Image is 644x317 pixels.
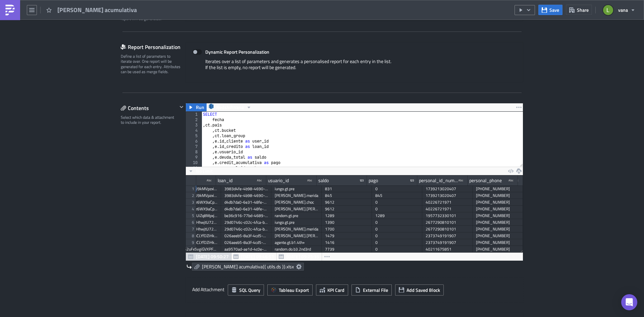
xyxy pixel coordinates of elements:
[375,186,419,192] div: 0
[375,246,419,253] div: 0
[426,192,469,199] div: 1739213020407
[602,4,614,16] img: Avatar
[566,5,592,15] button: Share
[426,199,469,206] div: 40226721971
[121,103,177,113] div: Contents
[375,232,419,239] div: 0
[121,54,181,74] div: Define a list of parameters to iterate over. One report will be generated for each entry. Attribu...
[186,167,215,175] button: No Limit
[325,186,369,192] div: 831
[318,175,329,186] div: saldo
[577,6,589,13] span: Share
[275,192,318,199] div: [PERSON_NAME].merida
[375,239,419,246] div: 0
[618,6,628,13] span: vana
[476,192,520,199] div: [PHONE_NUMBER]
[476,239,520,246] div: [PHONE_NUMBER]
[469,175,502,186] div: personal_phone
[121,115,177,125] div: Select which data & attachment to include in your report.
[224,219,268,226] div: 29d0746c-c02c-4fca-bbb3-53f77b98b2f1
[426,206,469,212] div: 40226721971
[186,112,202,117] div: 1
[224,192,268,199] div: 3983d4fe-4b98-4690-a971-3c5a39620bd4
[186,253,231,261] button: [DATE] 09:50:27
[275,199,318,206] div: [PERSON_NAME].choc
[352,284,392,296] button: External File
[224,212,268,219] div: be36c916-77bd-4689-ad0c-c538dba3350e
[205,48,269,55] strong: Dynamic Report Personalization
[419,175,459,186] div: personal_id_number
[538,5,562,15] button: Save
[286,253,319,260] span: [DATE] 09:25:35
[193,58,516,75] div: Iterates over a list of parameters and generates a personalised report for each entry in the list...
[325,239,369,246] div: 1416
[621,294,637,310] div: Open Intercom Messenger
[206,103,254,111] button: RedshiftVana
[476,186,520,192] div: [PHONE_NUMBER]
[327,286,344,294] span: KPI Card
[375,206,419,212] div: 0
[3,3,320,8] body: Rich Text Area. Press ALT-0 for help.
[549,6,559,13] span: Save
[224,199,268,206] div: d4db7da0-6e31-48fe-940b-2c2eeb6ade7c
[186,144,202,149] div: 7
[476,212,520,219] div: [PHONE_NUMBER]
[375,192,419,199] div: 845
[325,226,369,232] div: 1700
[174,246,218,253] div: 11HNS2uFx5vgiGVXPFPbfo
[231,253,277,261] button: [DATE] 09:46:51
[177,103,185,111] button: Hide content
[196,167,213,174] span: No Limit
[121,1,181,21] div: Optionally, perform a condition check before generating and sending a report. Only if true, the r...
[186,122,202,128] div: 3
[426,212,469,219] div: 1957732330101
[476,226,520,232] div: [PHONE_NUMBER]
[407,286,440,294] span: Add Saved Block
[186,133,202,139] div: 5
[186,165,202,171] div: 11
[241,253,274,260] span: [DATE] 09:46:51
[275,186,318,192] div: iungo.gt.pre
[121,42,185,52] div: Report Personalization
[186,128,202,133] div: 4
[426,186,469,192] div: 1739213020407
[218,175,232,186] div: loan_id
[224,226,268,232] div: 29d0746c-c02c-4fca-bbb3-53f77b98b2f1
[599,3,639,17] button: vana
[476,232,520,239] div: [PHONE_NUMBER]
[228,284,264,296] button: SQL Query
[224,239,268,246] div: 026aeeb5-8a3f-4cd5-9ba7-a805fc1f2fef
[325,246,369,253] div: 7739
[186,155,202,160] div: 9
[426,226,469,232] div: 2677290810101
[186,149,202,155] div: 8
[279,286,309,294] span: Tableau Export
[192,284,224,295] label: Add Attachment
[224,186,268,192] div: 3983d4fe-4b98-4690-a971-3c5a39620bd4
[186,160,202,165] div: 10
[325,212,369,219] div: 1289
[186,139,202,144] div: 6
[275,239,318,246] div: agente.gt.b1.4th+
[275,232,318,239] div: [PERSON_NAME].[PERSON_NAME]
[276,253,322,261] button: [DATE] 09:25:35
[186,117,202,122] div: 2
[395,284,444,296] button: Add Saved Block
[239,286,260,294] span: SQL Query
[325,192,369,199] div: 845
[224,246,268,253] div: aa9570ad-ae1d-4c0e-a628-acb1110f9bb0
[476,246,520,253] div: [PHONE_NUMBER]
[224,206,268,212] div: d4db7da0-6e31-48fe-940b-2c2eeb6ade7c
[3,3,320,8] p: Hola team, comparto [PERSON_NAME] acumulativa actualizado hasta [GEOGRAPHIC_DATA].
[202,264,294,270] span: [PERSON_NAME] acumulativa{{ utils.ds }}.xlsx
[375,212,419,219] div: 1289
[316,284,348,296] button: KPI Card
[474,253,521,261] div: 303807 rows in 35.19s
[275,206,318,212] div: [PERSON_NAME].[PERSON_NAME]
[275,212,318,219] div: random.gt.pre
[476,206,520,212] div: [PHONE_NUMBER]
[369,175,378,186] div: pago
[224,232,268,239] div: 026aeeb5-8a3f-4cd5-9ba7-a805fc1f2fef
[196,103,204,111] span: Run
[363,286,388,294] span: External File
